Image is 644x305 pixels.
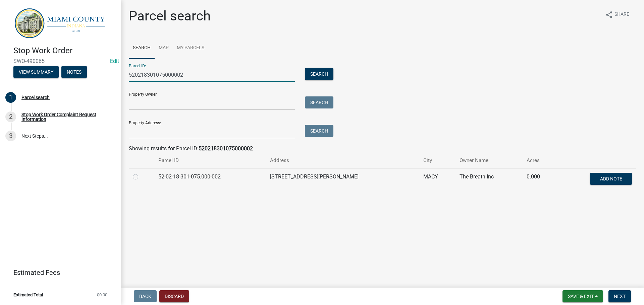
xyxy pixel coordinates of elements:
[600,176,622,181] span: Add Note
[129,8,211,24] h1: Parcel search
[5,92,16,103] div: 1
[13,58,107,64] span: SWO-490065
[154,168,266,190] td: 52-02-18-301-075.000-002
[110,58,119,64] a: Edit
[305,125,333,137] button: Search
[21,95,50,100] div: Parcel search
[159,290,189,302] button: Discard
[110,58,119,64] wm-modal-confirm: Edit Application Number
[266,153,419,168] th: Address
[614,294,626,299] span: Next
[523,153,557,168] th: Acres
[562,290,603,302] button: Save & Exit
[455,168,523,190] td: The Breath Inc
[97,293,107,297] span: $0.00
[139,294,151,299] span: Back
[13,7,110,39] img: Miami County, Indiana
[523,168,557,190] td: 0.000
[568,294,594,299] span: Save & Exit
[13,293,43,297] span: Estimated Total
[13,70,59,75] wm-modal-confirm: Summary
[173,37,208,59] a: My Parcels
[129,145,636,153] div: Showing results for Parcel ID:
[305,68,333,80] button: Search
[600,8,635,21] button: shareShare
[21,112,110,122] div: Stop Work Order Complaint Request Information
[61,66,87,78] button: Notes
[155,37,173,59] a: Map
[419,153,455,168] th: City
[13,46,115,56] h4: Stop Work Order
[266,168,419,190] td: [STREET_ADDRESS][PERSON_NAME]
[608,290,631,302] button: Next
[590,173,632,185] button: Add Note
[129,37,155,59] a: Search
[5,131,16,141] div: 3
[199,145,253,152] strong: 520218301075000002
[134,290,157,302] button: Back
[154,153,266,168] th: Parcel ID
[305,96,333,108] button: Search
[5,111,16,122] div: 2
[5,266,110,279] a: Estimated Fees
[61,70,87,75] wm-modal-confirm: Notes
[13,66,59,78] button: View Summary
[605,11,613,19] i: share
[455,153,523,168] th: Owner Name
[419,168,455,190] td: MACY
[614,11,629,19] span: Share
